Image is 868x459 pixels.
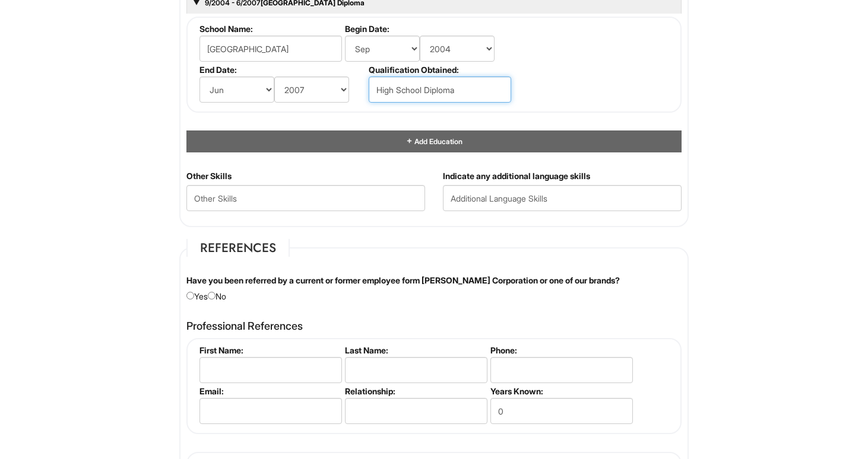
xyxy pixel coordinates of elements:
label: Last Name: [345,345,486,355]
label: Begin Date: [345,24,509,34]
label: Have you been referred by a current or former employee form [PERSON_NAME] Corporation or one of o... [186,275,620,286]
label: Years Known: [490,386,631,396]
label: Email: [199,386,340,396]
label: Phone: [490,345,631,355]
input: Other Skills [186,185,425,211]
legend: References [186,239,290,257]
a: Add Education [406,137,462,146]
label: First Name: [199,345,340,355]
label: Qualification Obtained: [369,65,509,75]
div: Yes No [178,275,690,302]
label: School Name: [199,24,340,34]
span: Add Education [413,137,462,146]
label: Other Skills [186,170,232,182]
label: Relationship: [345,386,486,396]
h4: Professional References [186,320,682,332]
label: Indicate any additional language skills [443,170,590,182]
input: Additional Language Skills [443,185,682,211]
label: End Date: [199,65,364,75]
